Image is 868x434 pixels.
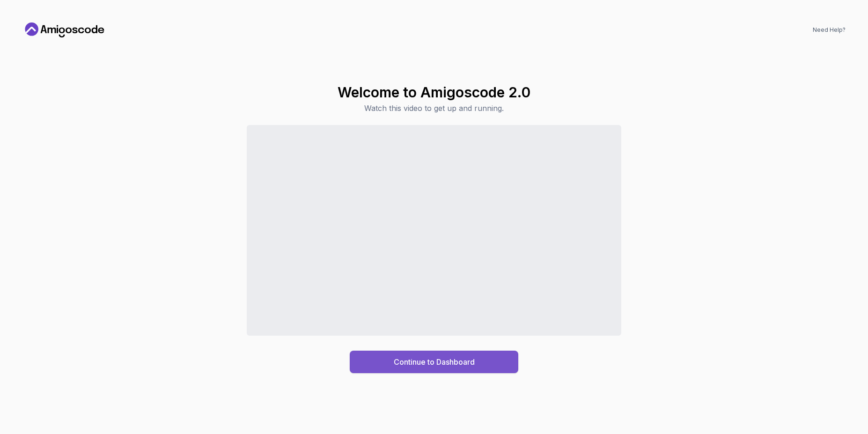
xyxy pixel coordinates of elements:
button: Continue to Dashboard [350,351,518,373]
a: Home link [22,22,107,37]
p: Watch this video to get up and running. [338,103,530,114]
h1: Welcome to Amigoscode 2.0 [338,84,530,101]
div: Continue to Dashboard [394,356,475,368]
iframe: Sales Video [247,125,621,336]
a: Need Help? [813,26,846,34]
